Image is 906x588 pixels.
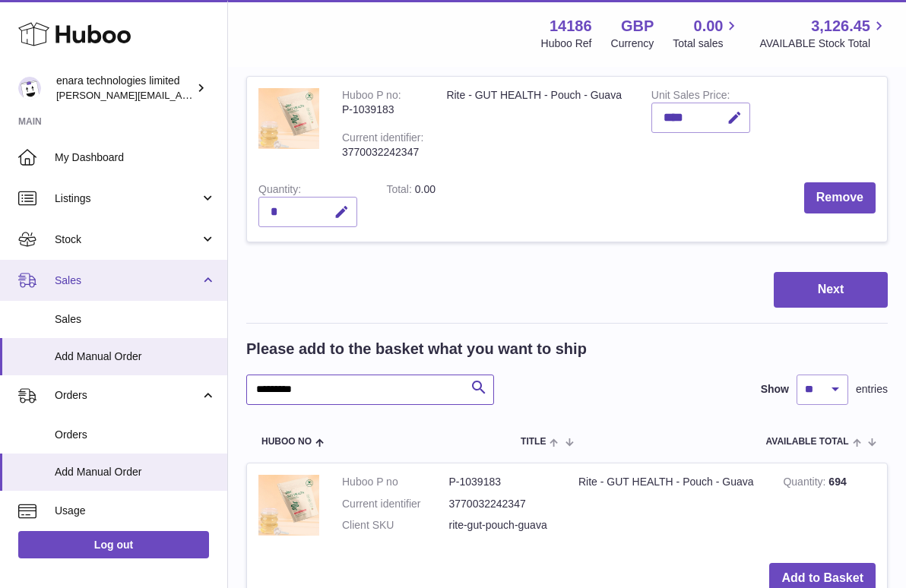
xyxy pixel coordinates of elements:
[694,16,724,36] span: 0.00
[342,131,423,147] div: Current identifier
[342,145,423,160] div: 3770032242347
[18,77,41,100] img: Dee@enara.co
[774,272,888,308] button: Next
[449,518,556,533] dd: rite-gut-pouch-guava
[342,103,423,117] div: P-1039183
[811,16,870,36] span: 3,126.45
[449,475,556,489] dd: P-1039183
[759,16,888,51] a: 3,126.45 AVAILABLE Stock Total
[258,475,319,536] img: Rite - GUT HEALTH - Pouch - Guava
[759,36,888,51] span: AVAILABLE Stock Total
[55,232,200,247] span: Stock
[55,191,200,206] span: Listings
[611,36,654,51] div: Currency
[246,339,587,359] h2: Please add to the basket what you want to ship
[541,36,592,51] div: Huboo Ref
[521,437,546,447] span: Title
[386,183,414,199] label: Total
[550,16,592,36] strong: 14186
[856,382,888,397] span: entries
[55,150,216,165] span: My Dashboard
[55,504,216,518] span: Usage
[673,36,740,51] span: Total sales
[55,388,200,403] span: Orders
[56,89,305,101] span: [PERSON_NAME][EMAIL_ADDRESS][DOMAIN_NAME]
[783,476,828,492] strong: Quantity
[342,497,449,511] dt: Current identifier
[435,77,639,171] td: Rite - GUT HEALTH - Pouch - Guava
[55,428,216,442] span: Orders
[449,497,556,511] dd: 3770032242347
[804,182,876,213] button: Remove
[55,465,216,479] span: Add Manual Order
[55,312,216,327] span: Sales
[621,16,654,36] strong: GBP
[761,382,789,397] label: Show
[766,437,849,447] span: AVAILABLE Total
[55,273,200,288] span: Sales
[56,74,193,103] div: enara technologies limited
[567,463,771,552] td: Rite - GUT HEALTH - Pouch - Guava
[673,16,740,51] a: 0.00 Total sales
[261,437,312,447] span: Huboo no
[342,89,401,105] div: Huboo P no
[342,518,449,533] dt: Client SKU
[342,475,449,489] dt: Huboo P no
[55,349,216,364] span: Add Manual Order
[651,89,730,105] label: Unit Sales Price
[258,88,319,149] img: Rite - GUT HEALTH - Pouch - Guava
[258,183,301,199] label: Quantity
[415,183,436,195] span: 0.00
[18,531,209,558] a: Log out
[771,463,887,552] td: 694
